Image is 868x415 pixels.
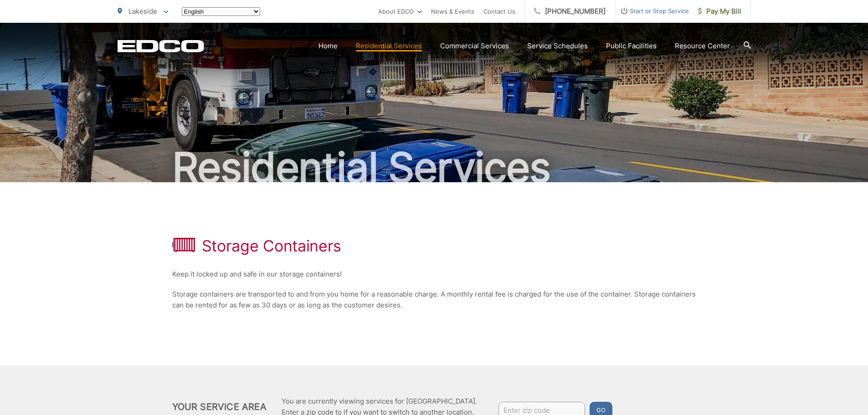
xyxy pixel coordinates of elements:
p: Keep it locked up and safe in our storage containers! [172,269,696,280]
h1: Storage Containers [202,237,342,255]
a: News & Events [431,6,474,17]
a: Residential Services [356,41,422,51]
h2: Your Service Area [172,401,267,412]
span: Pay My Bill [698,6,741,17]
select: Select a language [182,7,260,16]
h2: Residential Services [118,145,751,190]
a: Public Facilities [606,41,657,51]
a: About EDCO [378,6,422,17]
a: Commercial Services [440,41,509,51]
a: Home [318,41,338,51]
a: Contact Us [483,6,515,17]
a: Resource Center [675,41,730,51]
p: Storage containers are transported to and from you home for a reasonable charge. A monthly rental... [172,289,696,311]
a: Service Schedules [527,41,588,51]
a: EDCD logo. Return to the homepage. [118,40,204,52]
span: Lakeside [128,7,157,15]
